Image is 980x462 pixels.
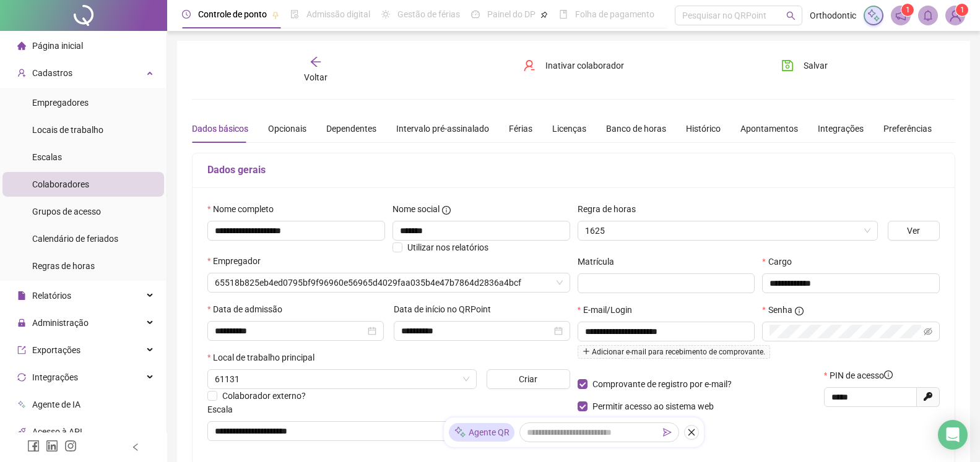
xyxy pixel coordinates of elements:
[795,307,804,315] span: info-circle
[956,4,968,16] sup: Atualize o seu contato no menu Meus Dados
[687,428,696,437] span: close
[32,318,89,328] span: Administração
[64,440,77,452] span: instagram
[867,9,880,22] img: sparkle-icon.fc2bf0ac1784a2077858766a79e2daf3.svg
[454,426,466,439] img: sparkle-icon.fc2bf0ac1784a2077858766a79e2daf3.svg
[901,4,914,16] sup: 1
[663,428,672,437] span: send
[938,420,968,450] div: Open Intercom Messenger
[32,179,89,189] span: Colaboradores
[686,122,721,135] div: Histórico
[304,72,327,82] span: Voltar
[17,69,26,77] span: user-add
[442,206,451,215] span: info-circle
[883,122,932,135] div: Preferências
[884,370,893,379] span: info-circle
[786,11,796,20] span: search
[578,202,644,216] label: Regra de horas
[32,207,101,216] span: Grupos de acesso
[552,122,586,135] div: Licenças
[32,345,80,355] span: Exportações
[207,202,282,216] label: Nome completo
[17,319,26,327] span: lock
[762,255,799,268] label: Cargo
[818,122,864,135] div: Integrações
[192,122,248,135] div: Dados básicos
[215,370,469,388] span: 61131
[32,427,82,437] span: Acesso à API
[545,59,624,72] span: Inativar colaborador
[32,261,95,271] span: Regras de horas
[32,291,71,301] span: Relatórios
[394,302,499,316] label: Data de início no QRPoint
[906,6,910,14] span: 1
[487,369,570,389] button: Criar
[922,10,934,21] span: bell
[306,9,370,19] span: Admissão digital
[207,403,241,416] label: Escala
[17,291,26,300] span: file
[583,348,590,355] span: plus
[907,224,920,237] span: Ver
[207,163,940,178] h5: Dados gerais
[17,346,26,354] span: export
[772,56,837,75] button: Salvar
[17,41,26,50] span: home
[222,391,306,401] span: Colaborador externo?
[207,254,269,268] label: Empregador
[396,122,489,135] div: Intervalo pré-assinalado
[471,10,480,19] span: dashboard
[487,9,536,19] span: Painel do DP
[895,10,906,21] span: notification
[17,427,26,436] span: api
[268,122,306,135] div: Opcionais
[397,9,460,19] span: Gestão de férias
[810,9,856,22] span: Orthodontic
[888,221,940,241] button: Ver
[575,9,654,19] span: Folha de pagamento
[768,303,792,317] span: Senha
[740,122,798,135] div: Apontamentos
[578,345,770,359] span: Adicionar e-mail para recebimento de comprovante.
[449,423,514,442] div: Agente QR
[804,59,828,72] span: Salvar
[578,303,640,317] label: E-mail/Login
[606,122,666,135] div: Banco de horas
[215,273,563,292] span: 65518b825eb4ed0795bf9f96960e56965d4029faa035b4e47b7864d2836a4bcf
[509,122,532,135] div: Férias
[207,351,323,364] label: Local de trabalho principal
[960,6,965,14] span: 1
[32,372,78,382] span: Integrações
[310,56,322,68] span: arrow-left
[592,379,732,389] span: Comprovante de registro por e-mail?
[207,302,290,316] label: Data de admissão
[578,255,622,268] label: Matrícula
[326,122,376,135] div: Dependentes
[32,152,62,162] span: Escalas
[32,68,72,78] span: Cadastros
[830,369,893,382] span: PIN de acesso
[946,6,965,25] img: 7071
[519,372,537,386] span: Criar
[32,98,89,108] span: Empregadores
[32,41,83,51] span: Página inicial
[46,440,58,452] span: linkedin
[32,125,103,135] span: Locais de trabalho
[559,10,568,19] span: book
[392,202,440,216] span: Nome social
[131,443,140,451] span: left
[290,10,299,19] span: file-done
[381,10,390,19] span: sun
[407,242,488,252] span: Utilizar nos relatórios
[17,373,26,382] span: sync
[523,59,536,72] span: user-delete
[32,234,118,244] span: Calendário de feriados
[781,59,794,72] span: save
[540,11,548,19] span: pushpin
[182,10,191,19] span: clock-circle
[32,400,80,409] span: Agente de IA
[585,221,870,240] span: 1625
[198,9,267,19] span: Controle de ponto
[592,401,714,411] span: Permitir acesso ao sistema web
[27,440,40,452] span: facebook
